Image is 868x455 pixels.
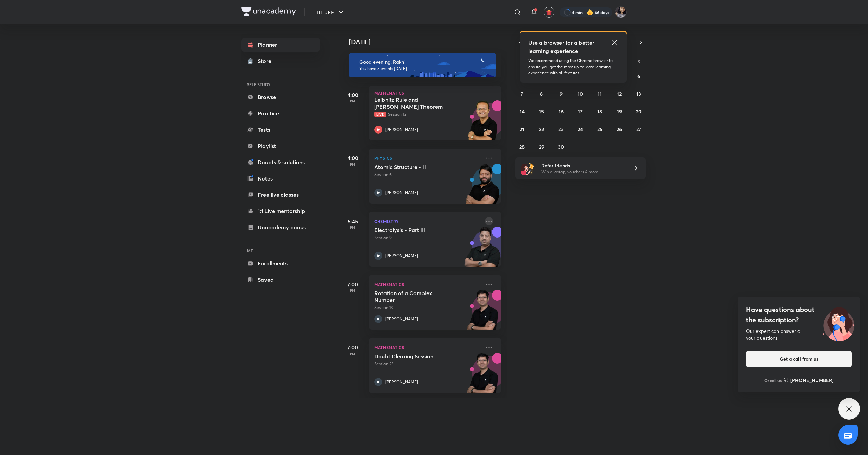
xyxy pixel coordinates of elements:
[746,351,852,367] button: Get a call from us
[587,9,593,16] img: streak
[615,6,627,18] img: Rakhi Sharma
[374,227,459,233] h5: Electrolysis - Part III
[374,96,459,110] h5: Leibnitz Rule and Walli's Theorem
[339,280,366,288] h5: 7:00
[374,154,481,162] p: Physics
[464,353,501,400] img: unacademy
[637,58,640,65] abbr: Saturday
[464,290,501,337] img: unacademy
[637,73,640,79] abbr: September 6, 2025
[594,88,605,99] button: September 11, 2025
[241,123,320,136] a: Tests
[556,141,567,152] button: September 30, 2025
[241,221,320,234] a: Unacademy books
[746,328,852,341] div: Our expert can answer all your questions
[578,108,583,115] abbr: September 17, 2025
[339,99,366,103] p: PM
[339,154,366,162] h5: 4:00
[559,108,564,115] abbr: September 16, 2025
[539,108,544,115] abbr: September 15, 2025
[241,155,320,169] a: Doubts & solutions
[578,91,583,97] abbr: September 10, 2025
[374,361,481,367] p: Session 23
[374,305,481,311] p: Session 13
[633,71,644,81] button: September 6, 2025
[241,107,320,120] a: Practice
[517,141,528,152] button: September 28, 2025
[241,54,320,68] a: Store
[536,141,547,152] button: September 29, 2025
[636,126,641,132] abbr: September 27, 2025
[764,377,782,383] p: Or call us
[517,124,528,134] button: September 21, 2025
[464,100,501,147] img: unacademy
[374,353,459,360] h5: Doubt Clearing Session
[598,91,602,97] abbr: September 11, 2025
[374,172,481,178] p: Session 6
[339,91,366,99] h5: 4:00
[575,106,586,117] button: September 17, 2025
[575,88,586,99] button: September 10, 2025
[790,377,834,384] h6: [PHONE_NUMBER]
[784,377,834,384] a: [PHONE_NUMBER]
[528,58,618,76] p: We recommend using the Chrome browser to ensure you get the most up-to-date learning experience w...
[521,91,523,97] abbr: September 7, 2025
[374,111,481,117] p: Session 12
[617,91,622,97] abbr: September 12, 2025
[520,108,525,115] abbr: September 14, 2025
[241,38,320,52] a: Planner
[536,124,547,134] button: September 22, 2025
[746,305,852,325] h4: Have questions about the subscription?
[359,59,490,65] h6: Good evening, Rakhi
[633,124,644,134] button: September 27, 2025
[339,162,366,166] p: PM
[258,57,275,65] div: Store
[374,112,386,117] span: Live
[578,126,583,132] abbr: September 24, 2025
[241,7,296,16] img: Company Logo
[539,126,544,132] abbr: September 22, 2025
[374,91,496,95] p: Mathematics
[520,126,524,132] abbr: September 21, 2025
[385,190,418,196] p: [PERSON_NAME]
[385,127,418,133] p: [PERSON_NAME]
[349,53,496,77] img: evening
[385,316,418,322] p: [PERSON_NAME]
[636,91,641,97] abbr: September 13, 2025
[546,9,552,15] img: avatar
[539,144,544,150] abbr: September 29, 2025
[614,124,625,134] button: September 26, 2025
[385,379,418,385] p: [PERSON_NAME]
[575,124,586,134] button: September 24, 2025
[385,253,418,259] p: [PERSON_NAME]
[544,7,554,18] button: avatar
[519,144,525,150] abbr: September 28, 2025
[541,162,625,169] h6: Refer friends
[597,108,602,115] abbr: September 18, 2025
[241,257,320,270] a: Enrollments
[464,164,501,210] img: unacademy
[359,66,490,71] p: You have 5 events [DATE]
[339,343,366,352] h5: 7:00
[241,139,320,153] a: Playlist
[633,106,644,117] button: September 20, 2025
[517,88,528,99] button: September 7, 2025
[339,288,366,292] p: PM
[536,88,547,99] button: September 8, 2025
[464,227,501,273] img: unacademy
[617,126,622,132] abbr: September 26, 2025
[594,124,605,134] button: September 25, 2025
[558,144,564,150] abbr: September 30, 2025
[636,108,642,115] abbr: September 20, 2025
[558,126,564,132] abbr: September 23, 2025
[241,172,320,185] a: Notes
[313,5,349,19] button: IIT JEE
[374,235,481,241] p: Session 9
[241,79,320,90] h6: SELF STUDY
[241,273,320,286] a: Saved
[540,91,543,97] abbr: September 8, 2025
[374,217,481,225] p: Chemistry
[241,245,320,257] h6: ME
[560,91,563,97] abbr: September 9, 2025
[817,305,860,341] img: ttu_illustration_new.svg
